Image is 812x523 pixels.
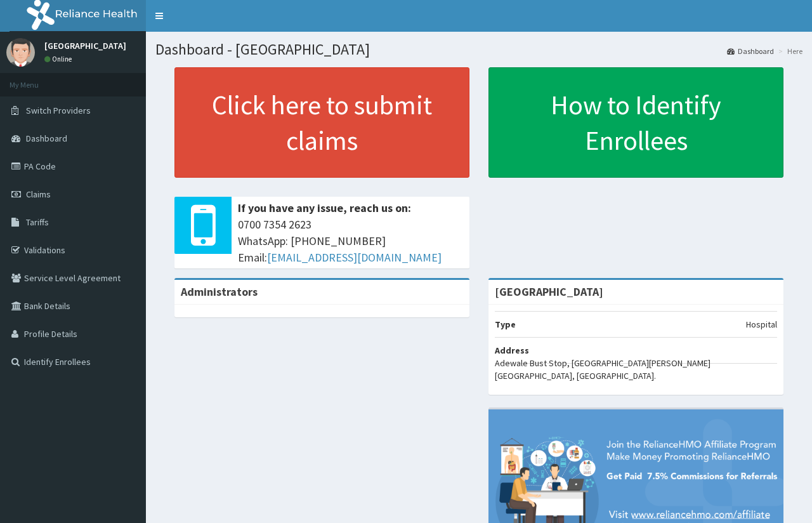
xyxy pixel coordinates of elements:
span: Claims [26,189,51,200]
p: Hospital [746,318,777,331]
a: [EMAIL_ADDRESS][DOMAIN_NAME] [267,250,442,265]
p: [GEOGRAPHIC_DATA] [44,41,126,50]
a: Click here to submit claims [174,67,469,178]
img: User Image [6,38,35,67]
span: Switch Providers [26,105,91,116]
b: Type [495,319,516,330]
a: How to Identify Enrollees [488,67,783,178]
a: Dashboard [727,46,774,56]
li: Here [775,46,802,56]
span: Dashboard [26,133,67,144]
b: Address [495,345,529,356]
b: If you have any issue, reach us on: [238,201,411,215]
strong: [GEOGRAPHIC_DATA] [495,284,603,299]
b: Administrators [181,284,258,299]
a: Online [44,55,75,63]
h1: Dashboard - [GEOGRAPHIC_DATA] [155,41,802,58]
p: Adewale Bust Stop, [GEOGRAPHIC_DATA][PERSON_NAME][GEOGRAPHIC_DATA], [GEOGRAPHIC_DATA]. [495,357,777,382]
span: Tariffs [26,216,49,228]
span: 0700 7354 2623 WhatsApp: [PHONE_NUMBER] Email: [238,216,463,265]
